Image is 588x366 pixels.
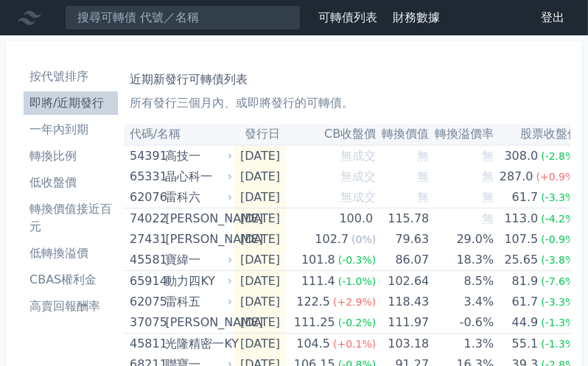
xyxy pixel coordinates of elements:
div: 308.0 [502,146,542,166]
span: 無成交 [340,190,376,204]
span: (-3.3%) [541,191,579,203]
td: 111.97 [376,312,429,334]
span: (-0.3%) [338,254,377,266]
div: 111.25 [291,312,338,333]
span: (-0.2%) [338,317,377,328]
th: 發行日 [234,124,286,145]
li: 低轉換溢價 [24,244,118,262]
div: 287.0 [497,166,536,187]
div: [PERSON_NAME] [165,312,229,333]
div: 寶緯一 [165,250,229,270]
td: 1.3% [429,334,494,355]
a: 轉換比例 [24,144,118,168]
span: 無 [482,169,494,183]
td: 79.63 [376,229,429,250]
span: 無 [482,190,494,204]
li: 轉換比例 [24,147,118,165]
li: 按代號排序 [24,68,118,85]
div: 27431 [130,229,161,250]
span: 無 [482,149,494,163]
li: 轉換價值接近百元 [24,200,118,236]
h1: 近期新發行可轉債列表 [130,71,564,88]
div: 54391 [130,146,161,166]
td: 3.4% [429,292,494,312]
a: 轉換價值接近百元 [24,197,118,239]
div: 25.65 [502,250,542,270]
span: (0%) [351,233,376,245]
td: [DATE] [234,271,286,292]
th: 代碼/名稱 [124,124,234,145]
span: (+0.1%) [333,338,376,350]
th: 轉換價值 [376,124,429,145]
li: 高賣回報酬率 [24,298,118,315]
span: (-1.3%) [541,338,579,350]
div: 62076 [130,187,161,208]
div: [PERSON_NAME] [165,208,229,229]
td: 103.18 [376,334,429,355]
span: (-3.8%) [541,254,579,266]
div: 61.7 [509,187,542,208]
div: 45581 [130,250,161,270]
li: 即將/近期發行 [24,94,118,112]
th: 轉換溢價率 [429,124,494,145]
div: 37075 [130,312,161,333]
span: (+2.9%) [333,296,376,308]
span: (-3.3%) [541,296,579,308]
td: 115.78 [376,208,429,230]
td: 29.0% [429,229,494,250]
a: 即將/近期發行 [24,91,118,115]
td: [DATE] [234,187,286,208]
div: 122.5 [293,292,333,312]
a: 按代號排序 [24,65,118,88]
td: [DATE] [234,166,286,187]
div: 111.4 [298,271,338,292]
a: 低轉換溢價 [24,242,118,265]
td: [DATE] [234,229,286,250]
li: 一年內到期 [24,121,118,138]
div: [PERSON_NAME] [165,229,229,250]
div: 62075 [130,292,161,312]
td: 118.43 [376,292,429,312]
td: 102.64 [376,271,429,292]
span: (+0.9%) [536,171,579,183]
div: 61.7 [509,292,542,312]
div: 100.0 [337,208,377,229]
div: 55.1 [509,334,542,354]
a: 登出 [529,6,576,29]
div: 81.9 [509,271,542,292]
div: 65914 [130,271,161,292]
a: CBAS權利金 [24,268,118,292]
div: 102.7 [312,229,351,250]
a: 財務數據 [393,10,440,24]
span: (-0.9%) [541,233,579,245]
div: 光隆精密一KY [165,334,229,354]
td: 8.5% [429,271,494,292]
th: 股票收盤價 [494,124,579,145]
li: CBAS權利金 [24,271,118,289]
span: (-1.0%) [338,275,377,287]
div: 44.9 [509,312,542,333]
th: CB收盤價 [286,124,376,145]
td: [DATE] [234,250,286,271]
a: 可轉債列表 [318,10,377,24]
span: (-1.3%) [541,317,579,328]
span: 無 [417,190,429,204]
div: 107.5 [502,229,542,250]
td: [DATE] [234,312,286,334]
span: 無成交 [340,169,376,183]
div: 104.5 [293,334,333,354]
div: 雷科六 [165,187,229,208]
span: 無成交 [340,149,376,163]
td: [DATE] [234,334,286,355]
div: 101.8 [298,250,338,270]
span: (-2.8%) [541,150,579,162]
td: 86.07 [376,250,429,271]
a: 高賣回報酬率 [24,295,118,318]
div: 45811 [130,334,161,354]
div: 65331 [130,166,161,187]
td: [DATE] [234,208,286,230]
p: 所有發行三個月內、或即將發行的可轉債。 [130,94,564,112]
li: 低收盤價 [24,174,118,191]
div: 113.0 [502,208,542,229]
input: 搜尋可轉債 代號／名稱 [65,5,301,30]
